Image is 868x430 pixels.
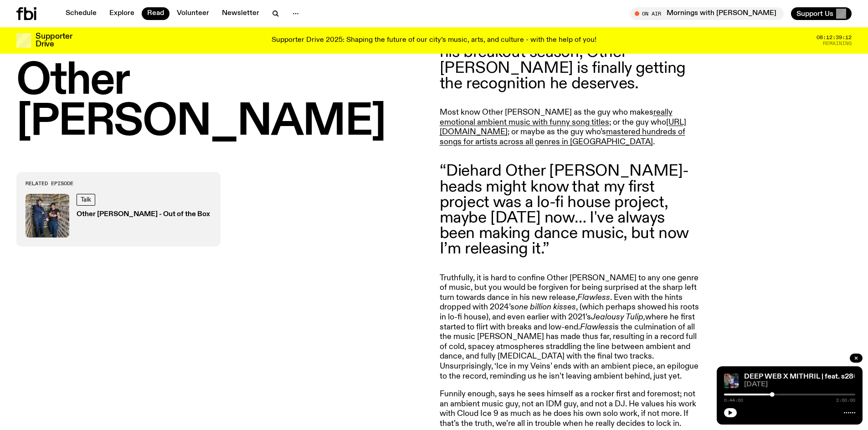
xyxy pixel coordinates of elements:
[26,194,211,238] a: Matt Do & Other JoeTalkOther [PERSON_NAME] - Out of the Box
[580,323,613,331] em: Flawless
[440,29,702,91] p: Like the peripheral all-star who has his breakout season, Other [PERSON_NAME] is finally getting ...
[796,10,833,18] span: Support Us
[514,303,576,311] em: one billion kisses
[216,7,265,20] a: Newsletter
[440,108,673,126] a: really emotional ambient music with funny song titles
[724,398,743,403] span: 0:44:00
[16,61,429,143] h1: Other [PERSON_NAME]
[440,108,702,147] p: Most know Other [PERSON_NAME] as the guy who makes ; or the guy who ; or maybe as the guy who’s .
[171,7,215,20] a: Volunteer
[791,7,852,20] button: Support Us
[817,35,852,40] span: 08:12:39:12
[60,7,102,20] a: Schedule
[36,33,72,48] h3: Supporter Drive
[591,313,645,321] em: Jealousy Tulip,
[142,7,169,20] a: Read
[440,273,702,382] p: Truthfully, it is hard to confine Other [PERSON_NAME] to any one genre of music, but you would be...
[744,381,855,388] span: [DATE]
[823,41,852,46] span: Remaining
[440,390,702,429] p: Funnily enough, says he sees himself as a rocker first and foremost; not an ambient music guy, no...
[577,293,610,302] em: Flawless
[26,181,211,186] h3: Related Episode
[104,7,140,20] a: Explore
[272,36,596,45] p: Supporter Drive 2025: Shaping the future of our city’s music, arts, and culture - with the help o...
[26,194,69,238] img: Matt Do & Other Joe
[630,7,784,20] button: On AirMornings with [PERSON_NAME]
[836,398,855,403] span: 2:00:00
[77,211,210,218] h3: Other [PERSON_NAME] - Out of the Box
[440,163,702,257] blockquote: “Diehard Other [PERSON_NAME]-heads might know that my first project was a lo-fi house project, ma...
[440,128,685,146] a: mastered hundreds of songs for artists across all genres in [GEOGRAPHIC_DATA]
